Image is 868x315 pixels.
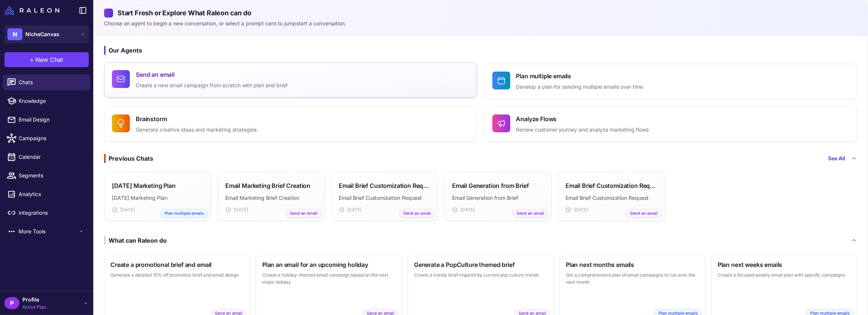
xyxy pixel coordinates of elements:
h3: Create a promotional brief and email [110,260,244,269]
h3: Email Generation from Brief [452,181,529,190]
p: Create a new email campaign from scratch with plan and brief [136,81,288,90]
p: Create a focused weekly email plan with specific campaigns [718,271,851,279]
p: Choose an agent to begin a new conversation, or select a prompt card to jumpstart a conversation. [104,19,857,28]
p: Email Marketing Brief Creation [225,194,317,202]
span: More Tools [19,227,78,236]
p: Create a holiday-themed email campaign based on the next major holiday [262,271,395,286]
p: [DATE] Marketing Plan [112,194,204,202]
div: What can Raleon do [104,236,167,245]
h4: Brainstorm [136,114,257,123]
div: [DATE] [339,207,430,213]
div: [DATE] [452,207,544,213]
h3: Our Agents [104,46,857,55]
span: Campaigns [19,134,84,142]
p: Get a comprehensive plan of email campaigns to run over the next month [566,271,699,286]
a: Raleon Logo [4,6,62,15]
a: Email Design [3,112,90,127]
a: Calendar [3,149,90,165]
span: Chats [19,78,84,86]
div: N [7,28,22,40]
div: [DATE] [112,207,204,213]
h4: Send an email [136,70,288,79]
p: Create a trendy brief inspired by current pop culture trends [414,271,547,279]
span: New Chat [36,55,63,64]
span: Analytics [19,190,84,198]
p: Generate a detailed 15% off promotion brief and email design [110,271,244,279]
h3: Plan an email for an upcoming holiday [262,260,395,269]
a: See All [828,154,845,163]
span: Knowledge [19,97,84,105]
span: Email Design [19,116,84,124]
span: Segments [19,171,84,180]
div: [DATE] [565,207,657,213]
h3: Email Brief Customization Request [339,181,430,190]
a: Integrations [3,205,90,221]
h2: Start Fresh or Explore What Raleon can do [104,8,857,18]
span: Send an email [513,209,548,218]
span: Calendar [19,153,84,161]
button: BrainstormGenerate creative ideas and marketing strategies [104,107,477,142]
a: Segments [3,168,90,183]
a: Chats [3,75,90,90]
img: Raleon Logo [4,6,59,15]
span: Profile [22,296,46,304]
span: Send an email [626,209,662,218]
a: Campaigns [3,130,90,146]
button: NNicheCanvas [4,25,89,43]
h3: [DATE] Marketing Plan [112,181,176,190]
p: Email Brief Customization Request [565,194,657,202]
span: + [30,55,34,64]
span: Active Plan [22,304,46,311]
button: +New Chat [4,52,89,67]
span: Send an email [399,209,435,218]
div: Previous Chats [104,154,153,163]
div: P [4,297,19,309]
p: Review customer journey and analyze marketing flows [516,126,649,134]
span: Integrations [19,209,84,217]
p: Email Brief Customization Request [339,194,430,202]
button: Send an emailCreate a new email campaign from scratch with plan and brief [104,62,477,98]
a: Analytics [3,186,90,202]
button: Analyze FlowsReview customer journey and analyze marketing flows [485,107,858,142]
span: Send an email [286,209,322,218]
h3: Plan next weeks emails [718,260,851,269]
h3: Email Brief Customization Request [565,181,657,190]
p: Develop a plan for sending multiple emails over time [516,83,643,91]
p: Email Generation from Brief [452,194,544,202]
h4: Analyze Flows [516,114,649,123]
a: Knowledge [3,93,90,109]
button: Plan multiple emailsDevelop a plan for sending multiple emails over time [485,64,858,99]
h3: Generate a PopCulture themed brief [414,260,547,269]
p: Generate creative ideas and marketing strategies [136,126,257,134]
span: Plan multiple emails [160,209,208,218]
h3: Email Marketing Brief Creation [225,181,310,190]
span: NicheCanvas [25,30,59,38]
h3: Plan next months emails [566,260,699,269]
div: [DATE] [225,207,317,213]
h4: Plan multiple emails [516,72,643,81]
